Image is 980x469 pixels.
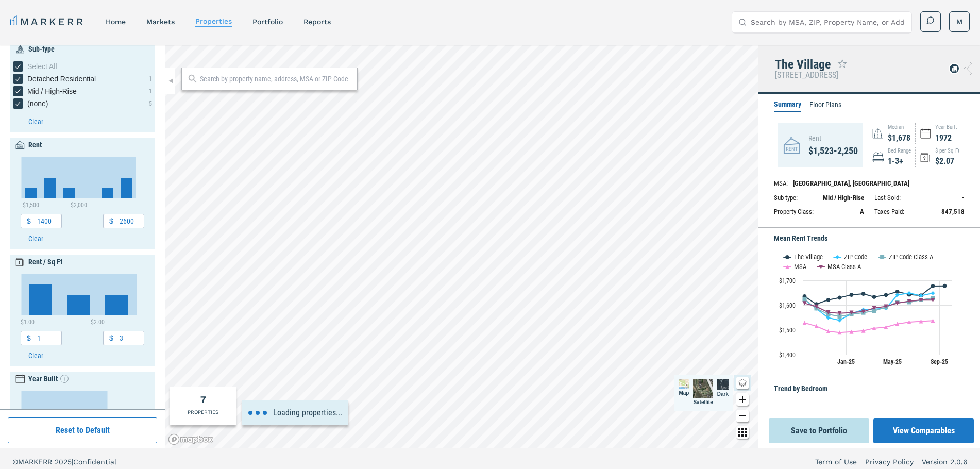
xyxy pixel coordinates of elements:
div: $ per Sq Ft [935,147,959,156]
path: Friday, 14 Feb, 17:00, 1,645.98. The Village. [861,292,866,296]
li: Floor Plans [809,99,841,112]
text: $1,400 [779,351,796,359]
div: Satellite [693,379,713,407]
a: Portfolio [252,18,283,26]
a: home [106,18,126,26]
span: Mid / High-Rise [27,86,77,96]
div: Chart. Highcharts interactive chart. [21,391,144,442]
div: Bed Range [888,147,911,156]
button: View Comparables [873,418,974,443]
div: Dark [717,379,729,407]
button: Zoom in map button [736,393,749,406]
path: Saturday, 14 Jun, 18:00, 1,616.19. MSA Class A. [907,299,911,303]
span: Confidential [73,458,116,466]
div: The Village [775,58,831,71]
div: $47,518 [941,207,965,217]
div: 5 [149,99,152,108]
text: $2,000 [71,202,87,209]
h5: [STREET_ADDRESS] [775,71,847,79]
a: Privacy Policy [865,457,914,467]
path: Saturday, 14 Sep, 18:00, 1,635.58. The Village. [803,294,807,298]
svg: Interactive chart [21,274,137,325]
path: $1,600 - $1,800, 2. Histogram. [44,178,56,198]
path: Thursday, 14 Aug, 18:00, 1,536.9. MSA. [931,319,935,323]
path: $1.50 - $2.00, 2. Histogram. [67,295,90,315]
svg: Show empty values info icon [60,375,69,383]
div: [object Object] checkbox input [13,61,152,72]
div: Loading properties... [242,400,348,425]
button: Clear button [28,116,152,127]
text: $1,700 [779,277,796,284]
svg: Interactive chart [21,157,137,208]
button: Save to Portfolio [769,418,869,443]
path: Tuesday, 14 Jan, 17:00, 1,492.16. MSA. [850,329,854,333]
div: Year Built [28,374,69,384]
path: Monday, 14 Jul, 18:00, 1,620.98. MSA Class A. [919,298,923,302]
path: Saturday, 14 Dec, 17:00, 1,489.13. MSA. [838,330,842,334]
div: $1,678 [888,132,910,144]
path: Monday, 14 Oct, 18:00, 1,514.92. MSA. [815,324,819,328]
div: 1-3+ [888,155,911,167]
path: Wednesday, 14 May, 18:00, 1,641.51. ZIP Code. [895,293,900,297]
input: Search by property name, address, MSA or ZIP Code [200,74,352,84]
text: $1,600 [779,302,796,309]
div: Last Sold : [874,193,901,203]
path: Friday, 14 Mar, 18:00, 1,506.5. MSA. [872,326,876,330]
h5: Trend by Bedroom [774,383,965,394]
div: Taxes Paid : [874,207,904,217]
path: Saturday, 14 Dec, 17:00, 1,567.07. MSA Class A. [838,311,842,315]
text: $1,500 [23,202,39,209]
button: Show The Village [784,253,823,261]
div: $2.07 [935,155,959,167]
svg: Interactive chart [21,391,137,442]
a: markets [146,18,175,26]
text: $1.00 [21,319,35,326]
div: Total of properties [200,392,206,406]
button: Other options map button [736,426,749,439]
path: Friday, 14 Feb, 17:00, 1,496.51. MSA. [861,328,866,332]
path: Saturday, 14 Jun, 18:00, 1,531.43. MSA. [907,320,911,324]
path: Wednesday, 14 May, 18:00, 1,523.79. MSA. [895,322,900,326]
path: Thursday, 14 Nov, 17:00, 1,570.95. MSA Class A. [826,310,831,314]
span: MARKERR [18,458,55,466]
div: Rent [28,140,42,150]
div: Median [888,123,910,132]
path: Saturday, 14 Sep, 18:00, 1,607.63. MSA Class A. [803,301,807,305]
svg: Interactive chart [774,244,957,373]
div: MSA : [774,178,788,189]
text: $1,500 [779,327,796,334]
path: Saturday, 14 Jun, 18:00, 1,648.34. ZIP Code. [907,291,911,295]
text: $2.00 [91,319,105,326]
div: Sub-type [28,44,55,55]
div: Rent [808,133,858,144]
button: Zoom out map button [736,410,749,422]
span: Detached Residential [27,74,96,84]
button: Change style map button [736,377,749,389]
a: MARKERR [10,14,85,29]
a: properties [195,17,232,25]
div: 1 [149,87,152,96]
a: reports [303,18,331,26]
div: Mid / High-Rise checkbox input [13,86,77,96]
path: $2.00 - $2.50, 2. Histogram. [105,295,128,315]
div: - [962,193,965,203]
path: Sunday, 14 Sep, 18:00, 1,677.65. The Village. [943,283,947,288]
span: 2025 | [55,458,73,466]
div: Chart. Highcharts interactive chart. [21,274,144,325]
path: Tuesday, 14 Jan, 17:00, 1,641.45. The Village. [850,293,854,297]
button: Show MSA Class A [817,263,861,271]
text: Sep-25 [931,358,948,365]
div: Chart. Highcharts interactive chart. [21,157,144,208]
img: View [679,379,689,389]
input: Search by MSA, ZIP, Property Name, or Address [751,12,905,32]
button: Reset to Default [8,417,157,443]
a: Mapbox logo [168,433,213,445]
button: Show MSA [784,263,806,271]
button: Show ZIP Code Class A [878,253,934,261]
canvas: Map [165,45,758,448]
span: © [12,458,18,466]
div: Sub-type : [774,193,798,203]
div: Detached Residential checkbox input [13,74,96,84]
button: Clear button [28,350,152,361]
div: 1 [149,74,152,83]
